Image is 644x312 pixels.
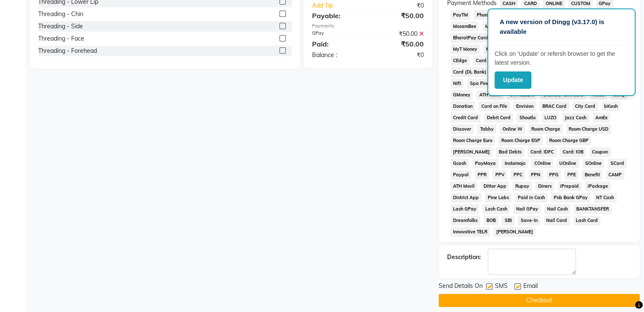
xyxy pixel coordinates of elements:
[593,113,611,123] span: AmEx
[306,11,368,21] div: Payable:
[481,181,509,191] span: Dittor App
[451,204,479,214] span: Lash GPay
[451,44,480,54] span: MyT Money
[582,170,603,180] span: Benefit
[517,113,538,123] span: Shoutlo
[476,90,503,100] span: ATH Movil
[38,47,97,55] div: Threading - Forehead
[451,124,474,134] span: Discover
[451,136,495,145] span: Room Charge Euro
[583,159,605,168] span: SOnline
[306,1,378,10] a: Add Tip
[472,159,498,168] span: PayMaya
[512,181,532,191] span: Rupay
[477,124,496,134] span: Tabby
[498,136,543,145] span: Room Charge EGP
[544,204,570,214] span: Nail Cash
[551,193,590,203] span: Pnb Bank GPay
[38,34,84,43] div: Threading - Face
[573,216,601,225] span: Lash Card
[502,216,514,225] span: SBI
[558,181,582,191] span: iPrepaid
[467,79,496,88] span: Spa Finder
[562,113,589,123] span: Jazz Cash
[572,101,598,111] span: City Card
[451,56,470,66] span: CEdge
[495,71,531,89] button: Update
[606,170,625,180] span: CAMP
[513,204,541,214] span: Nail GPay
[38,22,83,31] div: Threading - Side
[439,282,483,292] span: Send Details On
[594,193,617,203] span: NT Cash
[439,294,640,307] button: Checkout
[451,113,481,123] span: Credit Card
[574,204,612,214] span: BANKTANSFER
[451,181,478,191] span: ATH Movil
[608,159,627,168] span: SCard
[451,193,482,203] span: District App
[500,124,525,134] span: Online W
[38,10,83,19] div: Threading - Chin
[378,1,430,10] div: ₹0
[493,227,536,237] span: [PERSON_NAME]
[451,33,491,43] span: BharatPay Card
[451,159,469,168] span: Gcash
[451,216,481,225] span: Dreamfolks
[474,10,498,20] span: PhonePe
[528,170,543,180] span: PPN
[511,170,525,180] span: PPC
[564,170,578,180] span: PPE
[368,11,430,21] div: ₹50.00
[546,136,591,145] span: Room Charge GBP
[492,170,507,180] span: PPV
[496,147,524,157] span: Bad Debts
[495,282,508,292] span: SMS
[368,51,430,60] div: ₹0
[484,216,498,225] span: BOB
[502,159,528,168] span: Instamojo
[542,113,559,123] span: LUZO
[566,124,611,134] span: Room Charge USD
[451,227,490,237] span: Innovative TELR
[523,282,538,292] span: Email
[368,39,430,49] div: ₹50.00
[451,10,471,20] span: PayTM
[535,181,554,191] span: Diners
[306,51,368,60] div: Balance :
[482,204,510,214] span: Lash Cash
[473,56,494,66] span: Card M
[544,216,570,225] span: Nail Card
[531,159,553,168] span: COnline
[478,101,510,111] span: Card on File
[528,147,556,157] span: Card: IDFC
[451,170,472,180] span: Paypal
[560,147,586,157] span: Card: IOB
[306,39,368,49] div: Paid:
[447,253,481,262] div: Description:
[528,124,563,134] span: Room Charge
[585,181,611,191] span: iPackage
[451,22,479,31] span: MosamBee
[589,147,611,157] span: Coupon
[557,159,579,168] span: UOnline
[475,170,489,180] span: PPR
[483,44,509,54] span: MariDeal
[515,193,547,203] span: Paid in Cash
[513,101,536,111] span: Envision
[518,216,540,225] span: Save-In
[547,170,561,180] span: PPG
[485,193,511,203] span: Pine Labs
[482,22,511,31] span: MI Voucher
[451,79,464,88] span: Nift
[484,113,513,123] span: Debit Card
[451,101,475,111] span: Donation
[500,17,623,36] p: A new version of Dingg (v3.17.0) is available
[539,101,569,111] span: BRAC Card
[368,30,430,38] div: ₹50.00
[451,147,493,157] span: [PERSON_NAME]
[451,67,489,77] span: Card (DL Bank)
[602,101,621,111] span: bKash
[312,22,424,30] div: Payments
[306,30,368,38] div: GPay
